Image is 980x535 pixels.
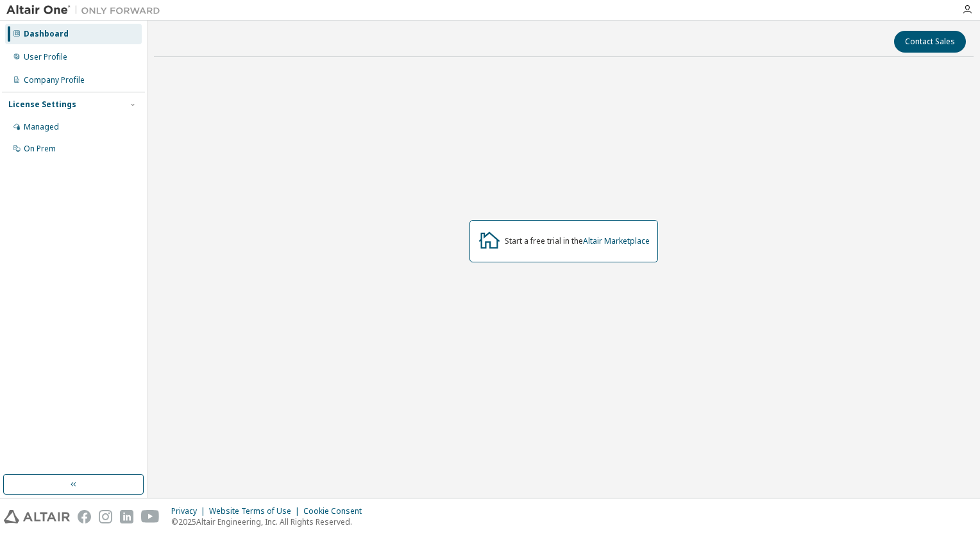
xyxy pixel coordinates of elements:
div: Dashboard [24,29,69,39]
div: Cookie Consent [303,506,369,516]
img: youtube.svg [141,510,160,523]
img: Altair One [6,4,167,17]
img: altair_logo.svg [4,510,70,523]
img: instagram.svg [99,510,112,523]
p: © 2025 Altair Engineering, Inc. All Rights Reserved. [171,516,369,527]
div: Privacy [171,506,209,516]
div: Company Profile [24,75,85,85]
div: On Prem [24,144,56,154]
div: Website Terms of Use [209,506,303,516]
div: User Profile [24,52,67,62]
div: License Settings [8,99,76,110]
img: linkedin.svg [120,510,133,523]
a: Altair Marketplace [583,235,650,246]
div: Managed [24,122,59,132]
button: Contact Sales [894,31,966,53]
div: Start a free trial in the [505,236,650,246]
img: facebook.svg [78,510,91,523]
